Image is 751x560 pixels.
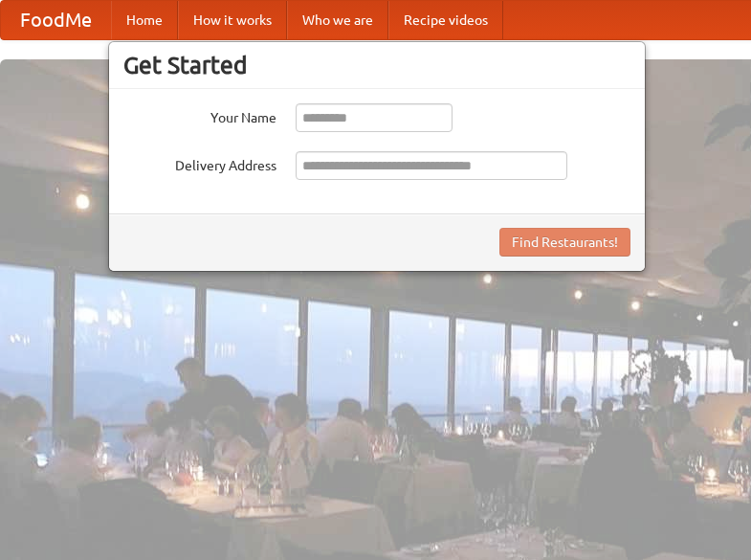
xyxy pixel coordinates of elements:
[111,1,178,39] a: Home
[123,151,276,175] label: Delivery Address
[123,103,276,127] label: Your Name
[499,228,630,257] button: Find Restaurants!
[123,51,630,79] h3: Get Started
[178,1,287,39] a: How it works
[287,1,388,39] a: Who we are
[388,1,503,39] a: Recipe videos
[1,1,111,39] a: FoodMe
